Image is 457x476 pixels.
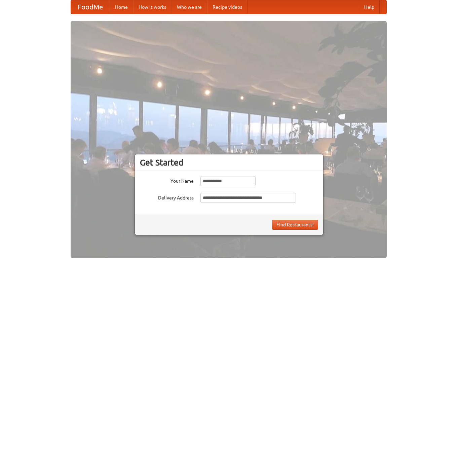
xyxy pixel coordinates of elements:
a: Help [359,0,380,14]
h3: Get Started [140,157,318,168]
a: FoodMe [71,0,110,14]
button: Find Restaurants! [272,220,318,230]
a: Who we are [172,0,207,14]
label: Your Name [140,176,194,184]
a: How it works [133,0,172,14]
a: Recipe videos [207,0,247,14]
label: Delivery Address [140,193,194,201]
a: Home [110,0,133,14]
